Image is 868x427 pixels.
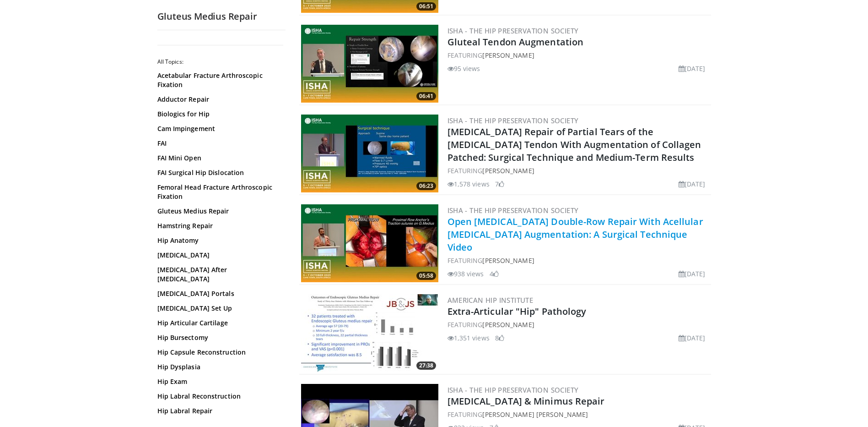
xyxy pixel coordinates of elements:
[157,109,281,119] a: Biologics for Hip
[679,269,706,279] li: [DATE]
[447,410,709,419] div: FEATURING
[679,64,706,73] li: [DATE]
[447,166,709,175] div: FEATURING
[679,333,706,343] li: [DATE]
[157,265,281,284] a: [MEDICAL_DATA] After [MEDICAL_DATA]
[301,204,438,282] a: 05:58
[157,58,283,66] h2: All Topics:
[301,204,438,282] img: 3c61b9b8-d4f9-43cb-ae1e-fd69a2f70dd0.300x170_q85_crop-smart_upscale.jpg
[416,2,436,11] span: 06:51
[157,168,281,177] a: FAI Surgical Hip Dislocation
[157,333,281,342] a: Hip Bursectomy
[301,25,438,103] img: 21a81104-13ff-4139-9798-86218ddb85d8.300x170_q85_crop-smart_upscale.jpg
[416,182,436,190] span: 06:23
[157,377,281,386] a: Hip Exam
[157,207,281,216] a: Gluteus Medius Repair
[447,296,534,305] a: American Hip Institute
[157,318,281,328] a: Hip Articular Cartilage
[447,179,490,189] li: 1,578 views
[157,221,281,230] a: Hamstring Repair
[157,304,281,313] a: [MEDICAL_DATA] Set Up
[157,124,281,133] a: Cam Impingement
[157,139,281,148] a: FAI
[301,25,438,103] a: 06:41
[482,166,534,175] a: [PERSON_NAME]
[447,126,701,164] a: [MEDICAL_DATA] Repair of Partial Tears of the [MEDICAL_DATA] Tendon With Augmentation of Collagen...
[301,115,438,192] a: 06:23
[157,11,286,22] h2: Gluteus Medius Repair
[490,269,499,279] li: 4
[447,36,584,48] a: Gluteal Tendon Augmentation
[482,320,534,329] a: [PERSON_NAME]
[447,256,709,265] div: FEATURING
[447,64,480,73] li: 95 views
[447,50,709,60] div: FEATURING
[157,153,281,163] a: FAI Mini Open
[157,95,281,104] a: Adductor Repair
[447,305,587,318] a: Extra-Articular "Hip" Pathology
[482,410,588,419] a: [PERSON_NAME] [PERSON_NAME]
[157,406,281,416] a: Hip Labral Repair
[447,215,703,253] a: Open [MEDICAL_DATA] Double-Row Repair With Acellular [MEDICAL_DATA] Augmentation: A Surgical Tech...
[157,183,281,201] a: Femoral Head Fracture Arthroscopic Fixation
[447,320,709,329] div: FEATURING
[447,395,605,407] a: [MEDICAL_DATA] & Minimus Repair
[447,269,484,279] li: 938 views
[301,294,438,372] img: cc0e6ca4-2e89-40c0-9c3b-4f918a41b787.300x170_q85_crop-smart_upscale.jpg
[447,385,579,394] a: ISHA - The Hip Preservation Society
[416,92,436,100] span: 06:41
[157,392,281,401] a: Hip Labral Reconstruction
[416,272,436,280] span: 05:58
[157,236,281,245] a: Hip Anatomy
[482,51,534,60] a: [PERSON_NAME]
[447,206,579,215] a: ISHA - The Hip Preservation Society
[157,71,281,89] a: Acetabular Fracture Arthroscopic Fixation
[416,361,436,370] span: 27:38
[679,179,706,189] li: [DATE]
[495,333,504,343] li: 8
[157,348,281,357] a: Hip Capsule Reconstruction
[157,362,281,372] a: Hip Dysplasia
[301,294,438,372] a: 27:38
[482,256,534,265] a: [PERSON_NAME]
[301,115,438,192] img: 804494ec-c521-40c7-b25d-4e493fce2e3c.300x170_q85_crop-smart_upscale.jpg
[157,251,281,260] a: [MEDICAL_DATA]
[447,26,579,35] a: ISHA - The Hip Preservation Society
[495,179,504,189] li: 7
[447,116,579,125] a: ISHA - The Hip Preservation Society
[157,289,281,298] a: [MEDICAL_DATA] Portals
[447,333,490,343] li: 1,351 views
